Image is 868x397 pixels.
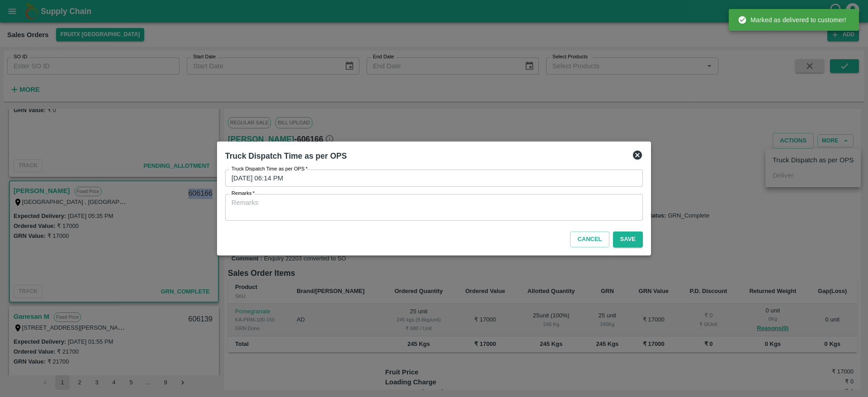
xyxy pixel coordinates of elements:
[231,165,307,173] label: Truck Dispatch Time as per OPS
[570,232,609,247] button: Cancel
[225,170,637,187] input: Choose date, selected date is Sep 30, 2025
[231,190,255,197] label: Remarks
[225,151,347,161] b: Truck Dispatch Time as per OPS
[613,232,643,247] button: Save
[738,12,846,28] div: Marked as delivered to customer!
